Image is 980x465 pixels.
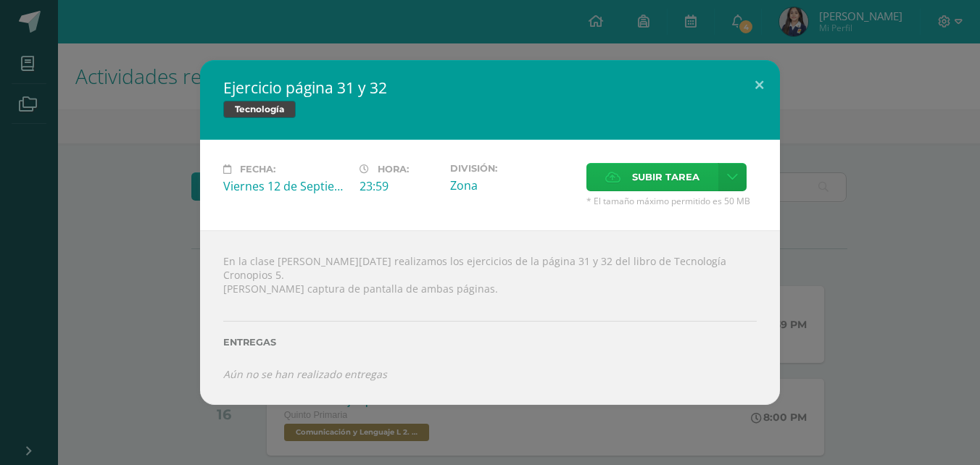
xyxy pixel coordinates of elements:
[200,230,780,404] div: En la clase [PERSON_NAME][DATE] realizamos los ejercicios de la página 31 y 32 del libro de Tecno...
[223,178,348,194] div: Viernes 12 de Septiembre
[223,77,757,98] h2: Ejercicio página 31 y 32
[739,60,780,109] button: Close (Esc)
[632,164,699,190] span: Subir tarea
[378,164,409,175] span: Hora:
[450,163,575,174] label: División:
[586,195,757,207] span: * El tamaño máximo permitido es 50 MB
[223,367,387,381] i: Aún no se han realizado entregas
[450,177,575,193] div: Zona
[360,178,439,194] div: 23:59
[223,337,757,348] label: Entregas
[240,164,275,175] span: Fecha:
[223,101,296,118] span: Tecnología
